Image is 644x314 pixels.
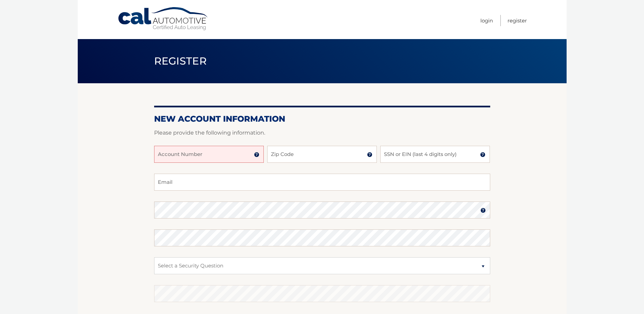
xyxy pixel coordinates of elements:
[267,146,377,163] input: Zip Code
[254,152,259,157] img: tooltip.svg
[480,152,485,157] img: tooltip.svg
[154,55,207,67] span: Register
[508,15,527,26] a: Register
[480,15,493,26] a: Login
[117,7,209,31] a: Cal Automotive
[154,146,264,163] input: Account Number
[154,114,490,124] h2: New Account Information
[154,174,490,191] input: Email
[367,152,372,157] img: tooltip.svg
[480,208,486,213] img: tooltip.svg
[380,146,490,163] input: SSN or EIN (last 4 digits only)
[154,128,490,138] p: Please provide the following information.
